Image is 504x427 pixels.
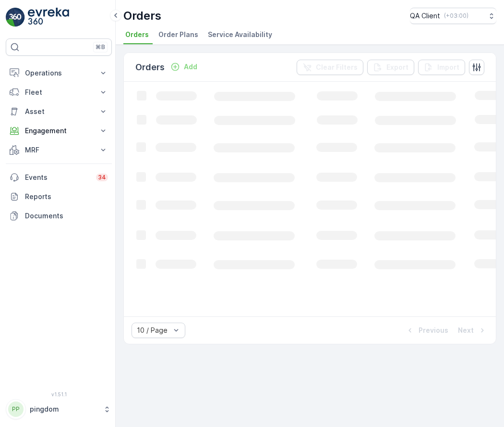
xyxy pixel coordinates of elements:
[25,126,93,136] p: Engagement
[297,60,363,75] button: Clear Filters
[25,192,108,201] p: Reports
[6,399,112,419] button: PPpingdom
[125,30,149,39] span: Orders
[419,326,448,335] p: Previous
[25,88,93,97] p: Fleet
[28,8,69,27] img: logo_light-DOdMpM7g.png
[8,402,24,417] div: PP
[418,60,465,75] button: Import
[6,8,25,27] img: logo
[457,325,488,336] button: Next
[25,107,93,116] p: Asset
[208,30,272,39] span: Service Availability
[25,211,108,221] p: Documents
[404,325,449,336] button: Previous
[167,61,201,73] button: Add
[96,43,105,51] p: ⌘B
[158,30,198,39] span: Order Plans
[98,174,106,181] p: 34
[30,404,98,414] p: pingdom
[386,63,408,72] p: Export
[437,63,459,72] p: Import
[123,8,161,24] p: Orders
[184,62,197,72] p: Add
[135,61,165,74] p: Orders
[25,68,93,78] p: Operations
[6,83,112,102] button: Fleet
[6,121,112,140] button: Engagement
[6,140,112,160] button: MRF
[410,11,440,21] p: QA Client
[25,145,93,155] p: MRF
[6,168,112,187] a: Events34
[25,173,90,182] p: Events
[6,63,112,83] button: Operations
[444,12,468,20] p: ( +03:00 )
[410,8,496,24] button: QA Client(+03:00)
[6,102,112,121] button: Asset
[6,391,112,397] span: v 1.51.1
[316,63,358,72] p: Clear Filters
[6,187,112,206] a: Reports
[458,326,474,335] p: Next
[6,206,112,226] a: Documents
[367,60,414,75] button: Export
